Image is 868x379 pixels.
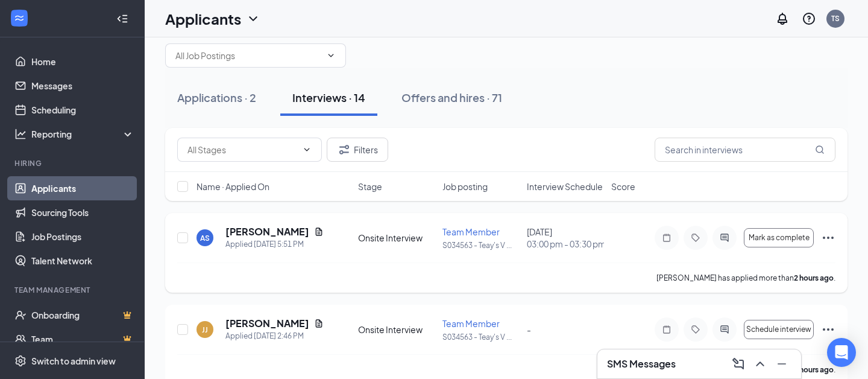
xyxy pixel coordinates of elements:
[31,249,134,273] a: Talent Network
[31,200,134,225] a: Sourcing Tools
[13,12,25,24] svg: WorkstreamLogo
[358,232,435,244] div: Onsite Interview
[744,320,814,339] button: Schedule interview
[225,317,309,330] h5: [PERSON_NAME]
[656,273,835,283] p: [PERSON_NAME] has applied more than .
[14,285,132,295] div: Team Management
[302,145,312,154] svg: ChevronDown
[794,273,834,282] b: 2 hours ago
[527,180,603,193] span: Interview Schedule
[731,357,746,371] svg: ComposeMessage
[31,303,134,327] a: OnboardingCrown
[659,233,674,243] svg: Note
[116,13,128,25] svg: Collapse
[442,332,520,342] p: S034563 - Teay's V ...
[821,231,835,245] svg: Ellipses
[358,180,382,193] span: Stage
[314,319,324,328] svg: Document
[14,128,27,140] svg: Analysis
[772,354,791,374] button: Minimize
[314,227,324,237] svg: Document
[802,11,816,26] svg: QuestionInfo
[775,357,789,371] svg: Minimize
[442,226,500,237] span: Team Member
[753,357,767,371] svg: ChevronUp
[31,355,116,367] div: Switch to admin view
[292,90,365,105] div: Interviews · 14
[442,240,520,250] p: S034563 - Teay's V ...
[202,325,208,335] div: JJ
[611,180,635,193] span: Score
[655,138,835,162] input: Search in interviews
[729,354,748,374] button: ComposeMessage
[815,145,825,154] svg: MagnifyingGlass
[14,355,27,367] svg: Settings
[831,13,840,24] div: TS
[659,325,674,334] svg: Note
[442,318,500,329] span: Team Member
[527,238,604,250] span: 03:00 pm - 03:30 pm
[175,49,321,62] input: All Job Postings
[31,128,135,140] div: Reporting
[527,324,531,335] span: -
[327,138,388,162] button: Filter Filters
[225,225,309,238] h5: [PERSON_NAME]
[749,234,810,242] span: Mark as complete
[744,228,814,247] button: Mark as complete
[14,158,132,168] div: Hiring
[246,11,260,26] svg: ChevronDown
[717,325,732,334] svg: ActiveChat
[177,90,256,105] div: Applications · 2
[401,90,502,105] div: Offers and hires · 71
[750,354,770,374] button: ChevronUp
[775,11,790,26] svg: Notifications
[688,325,703,334] svg: Tag
[827,338,856,367] div: Open Intercom Messenger
[31,225,134,249] a: Job Postings
[165,8,241,29] h1: Applicants
[607,357,676,371] h3: SMS Messages
[31,327,134,351] a: TeamCrown
[358,323,435,336] div: Onsite Interview
[197,180,269,193] span: Name · Applied On
[717,233,732,243] svg: ActiveChat
[794,365,834,374] b: 5 hours ago
[688,233,703,243] svg: Tag
[821,322,835,337] svg: Ellipses
[442,180,488,193] span: Job posting
[31,176,134,200] a: Applicants
[31,74,134,98] a: Messages
[527,226,604,250] div: [DATE]
[225,330,324,342] div: Applied [DATE] 2:46 PM
[187,143,297,156] input: All Stages
[337,142,351,157] svg: Filter
[225,238,324,250] div: Applied [DATE] 5:51 PM
[200,233,210,243] div: AS
[326,51,336,60] svg: ChevronDown
[31,98,134,122] a: Scheduling
[746,325,811,334] span: Schedule interview
[31,49,134,74] a: Home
